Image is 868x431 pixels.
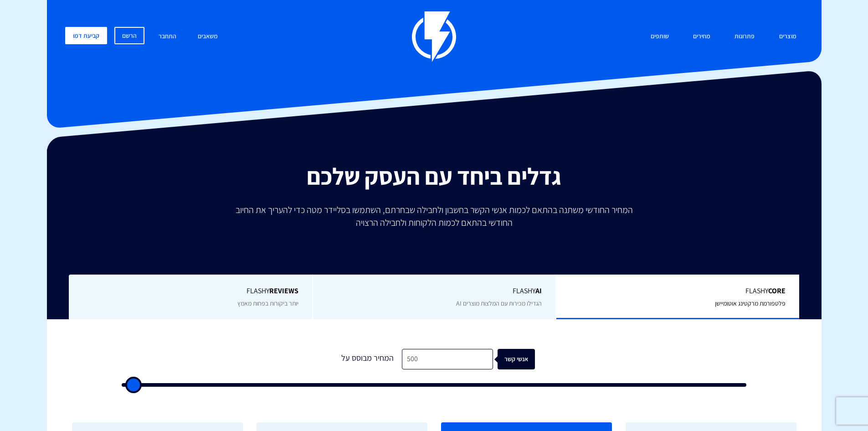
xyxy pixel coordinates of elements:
span: יותר ביקורות בפחות מאמץ [237,299,298,307]
a: קביעת דמו [65,27,107,44]
span: Flashy [570,286,786,296]
div: אנשי קשר [502,349,539,369]
a: פתרונות [728,27,761,47]
a: הרשם [114,27,144,44]
a: מוצרים [772,27,803,47]
a: משאבים [191,27,225,47]
b: REVIEWS [269,286,298,296]
a: שותפים [644,27,676,47]
a: התחבר [152,27,183,47]
span: פלטפורמת מרקטינג אוטומיישן [715,299,786,307]
b: Core [768,286,786,296]
span: הגדילו מכירות עם המלצות מוצרים AI [456,299,542,307]
b: AI [535,286,542,296]
span: Flashy [327,286,542,296]
h2: גדלים ביחד עם העסק שלכם [54,163,815,189]
a: מחירים [686,27,717,47]
span: Flashy [82,286,298,296]
p: המחיר החודשי משתנה בהתאם לכמות אנשי הקשר בחשבון ולחבילה שבחרתם, השתמשו בסליידר מטה כדי להעריך את ... [229,203,639,229]
div: המחיר מבוסס על [334,349,402,369]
